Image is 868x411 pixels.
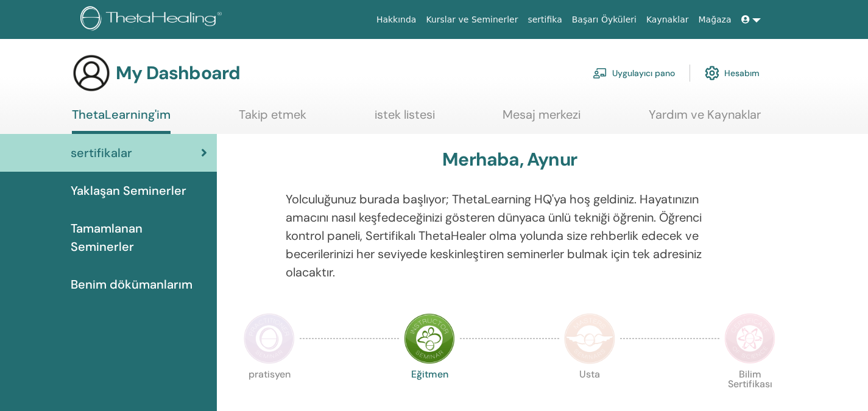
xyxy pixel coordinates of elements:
[71,181,186,200] span: Yaklaşan Seminerler
[116,62,240,84] h3: My Dashboard
[641,9,694,31] a: Kaynaklar
[71,275,192,293] span: Benim dökümanlarım
[404,313,455,364] img: Instructor
[564,313,615,364] img: Master
[375,107,435,131] a: istek listesi
[72,54,111,93] img: generic-user-icon.jpg
[593,60,675,86] a: Uygulayıcı pano
[503,107,580,131] a: Mesaj merkezi
[72,107,171,134] a: ThetaLearning'im
[244,313,295,364] img: Practitioner
[693,9,736,31] a: Mağaza
[523,9,566,31] a: sertifika
[593,68,607,79] img: chalkboard-teacher.svg
[286,190,734,281] p: Yolculuğunuz burada başlıyor; ThetaLearning HQ'ya hoş geldiniz. Hayatınızın amacını nasıl keşfede...
[724,313,775,364] img: Certificate of Science
[705,63,719,83] img: cog.svg
[239,107,306,131] a: Takip etmek
[80,6,226,33] img: logo.png
[705,60,760,86] a: Hesabım
[649,107,761,131] a: Yardım ve Kaynaklar
[71,144,132,162] span: sertifikalar
[71,219,207,256] span: Tamamlanan Seminerler
[421,9,523,31] a: Kurslar ve Seminerler
[567,9,641,31] a: Başarı Öyküleri
[442,149,577,170] h3: Merhaba, Aynur
[372,9,422,31] a: Hakkında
